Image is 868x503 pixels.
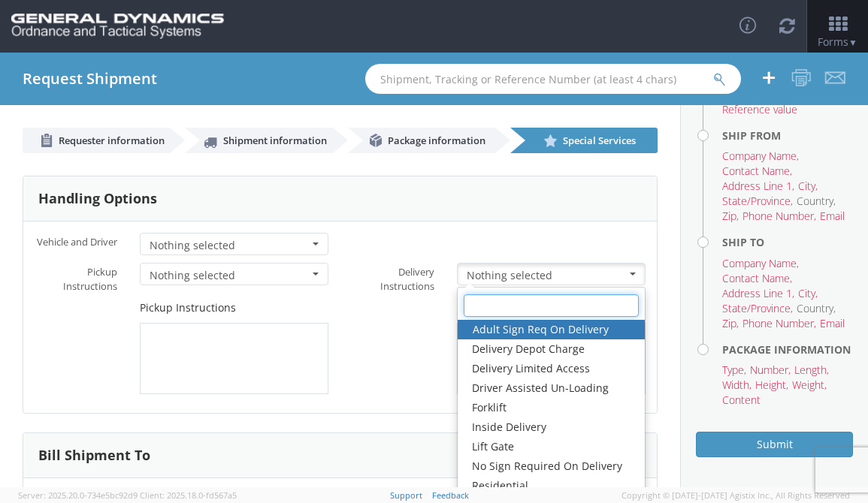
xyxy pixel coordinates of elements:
[140,233,328,255] button: Nothing selected
[742,209,816,224] li: Phone Number
[742,316,816,331] li: Phone Number
[798,286,818,301] li: City
[797,301,836,316] li: Country
[457,339,645,359] a: Delivery Depot Charge
[380,265,434,293] span: Delivery Instructions
[797,194,836,209] li: Country
[457,359,645,378] a: Delivery Limited Access
[563,134,636,147] span: Special Services
[722,179,794,194] li: Address Line 1
[722,164,792,179] li: Contact Name
[23,128,170,153] a: Requester information
[722,149,799,164] li: Company Name
[696,432,853,457] button: Submit
[150,238,309,253] span: Nothing selected
[792,378,827,393] li: Weight
[140,300,236,315] label: Pickup Instructions
[432,489,469,501] a: Feedback
[722,256,799,271] li: Company Name
[722,194,793,209] li: State/Province
[722,363,746,378] li: Type
[722,344,853,355] h4: Package Information
[59,134,165,147] span: Requester information
[798,179,818,194] li: City
[722,286,794,301] li: Address Line 1
[457,378,645,398] a: Driver Assisted Un-Loading
[722,130,853,141] h4: Ship From
[722,271,792,286] li: Contact Name
[37,235,117,248] span: Vehicle and Driver
[38,191,157,206] h3: Handling Options
[722,236,853,248] h4: Ship To
[23,71,157,87] h4: Request Shipment
[722,393,761,408] li: Content
[457,437,645,456] a: Lift Gate
[223,134,327,147] span: Shipment information
[457,456,645,476] a: No Sign Required On Delivery
[722,102,797,117] li: Reference value
[457,398,645,417] a: Forklift
[820,209,845,224] li: Email
[140,263,328,285] button: Nothing selected
[722,378,752,393] li: Width
[18,489,138,501] span: Server: 2025.20.0-734e5bc92d9
[820,316,845,331] li: Email
[722,209,739,224] li: Zip
[722,316,739,331] li: Zip
[622,489,850,501] span: Copyright © [DATE]-[DATE] Agistix Inc., All Rights Reserved
[365,64,741,94] input: Shipment, Tracking or Reference Number (at least 4 chars)
[755,378,788,393] li: Height
[457,417,645,437] a: Inside Delivery
[11,14,224,39] img: gd-ots-0c3321f2eb4c994f95cb.png
[388,134,485,147] span: Package information
[794,363,829,378] li: Length
[457,476,645,495] a: Residential
[348,128,495,153] a: Package information
[818,35,857,49] span: Forms
[390,489,422,501] a: Support
[140,489,237,501] span: Client: 2025.18.0-fd567a5
[722,301,793,316] li: State/Province
[38,448,150,463] h3: Bill Shipment To
[457,263,646,285] button: Nothing selected
[848,36,857,49] span: ▼
[510,128,658,153] a: Special Services
[185,128,332,153] a: Shipment information
[467,268,626,283] span: Nothing selected
[63,265,117,293] span: Pickup Instructions
[150,268,309,283] span: Nothing selected
[458,320,645,339] a: Adult Sign Req On Delivery
[750,363,791,378] li: Number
